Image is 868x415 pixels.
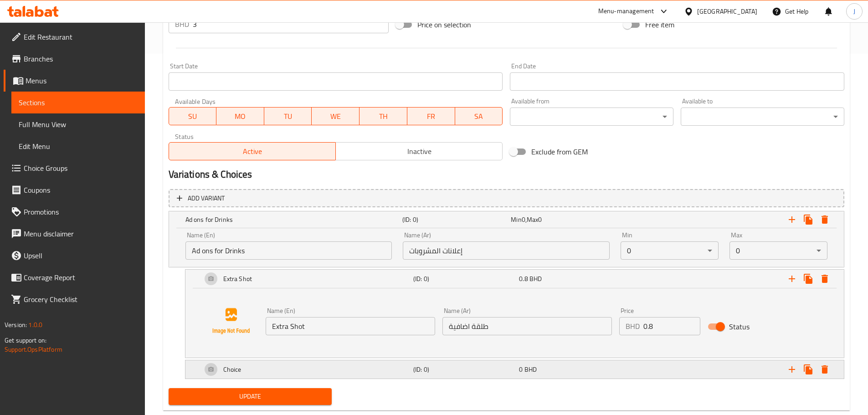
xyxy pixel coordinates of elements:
[4,179,145,201] a: Coupons
[522,214,525,225] span: 0
[169,211,844,228] div: Expand
[335,142,503,160] button: Inactive
[817,211,833,228] button: Delete Ad ons for Drinks
[853,6,855,16] span: J
[169,189,844,208] button: Add variant
[598,6,654,17] div: Menu-management
[519,364,523,375] span: 0
[4,266,145,288] a: Coverage Report
[5,334,46,346] span: Get support on:
[4,245,145,266] a: Upsell
[459,110,499,123] span: SA
[220,110,261,123] span: MO
[5,319,27,331] span: Version:
[19,141,138,152] span: Edit Menu
[413,365,515,374] h5: (ID: 0)
[173,145,332,158] span: Active
[527,214,538,225] span: Max
[4,48,145,70] a: Branches
[24,163,138,174] span: Choice Groups
[24,228,138,239] span: Menu disclaimer
[24,53,138,64] span: Branches
[223,365,241,374] h5: Choice
[173,110,213,123] span: SU
[169,142,336,160] button: Active
[621,241,719,260] div: 0
[4,288,145,310] a: Grocery Checklist
[216,107,264,125] button: MO
[185,241,392,260] input: Enter name En
[510,108,673,126] div: ​
[817,361,833,378] button: Delete Choice
[817,271,833,287] button: Delete Extra Shot
[339,145,499,158] span: Inactive
[800,361,817,378] button: Clone new choice
[19,97,138,108] span: Sections
[11,113,145,135] a: Full Menu View
[360,107,407,125] button: TH
[264,107,312,125] button: TU
[4,223,145,245] a: Menu disclaimer
[626,321,640,332] p: BHD
[784,271,800,287] button: Add new choice
[185,360,844,379] div: Expand
[511,215,616,224] div: ,
[202,292,260,350] img: Ae5nvW7+0k+MAAAAAElFTkSuQmCC
[11,135,145,157] a: Edit Menu
[417,19,471,30] span: Price on selection
[519,273,528,285] span: 0.8
[402,215,507,224] h5: (ID: 0)
[800,211,817,228] button: Clone choice group
[169,107,217,125] button: SU
[645,19,674,30] span: Free item
[729,241,827,260] div: 0
[24,184,138,195] span: Coupons
[511,214,521,225] span: Min
[403,241,610,260] input: Enter name Ar
[185,270,844,288] div: Expand
[531,146,588,157] span: Exclude from GEM
[11,92,145,113] a: Sections
[363,110,404,123] span: TH
[188,193,225,204] span: Add variant
[185,215,399,224] h5: Ad ons for Drinks
[169,168,844,181] h2: Variations & Choices
[4,26,145,48] a: Edit Restaurant
[28,319,42,331] span: 1.0.0
[24,294,138,305] span: Grocery Checklist
[268,110,308,123] span: TU
[411,110,452,123] span: FR
[223,274,252,283] h5: Extra Shot
[315,110,356,123] span: WE
[5,343,62,355] a: Support.OpsPlatform
[524,364,537,375] span: BHD
[4,70,145,92] a: Menus
[312,107,360,125] button: WE
[4,157,145,179] a: Choice Groups
[24,206,138,217] span: Promotions
[266,317,435,335] input: Enter name En
[26,75,138,86] span: Menus
[538,214,542,225] span: 0
[697,6,757,16] div: [GEOGRAPHIC_DATA]
[24,250,138,261] span: Upsell
[413,274,515,283] h5: (ID: 0)
[681,108,844,126] div: ​
[729,321,750,332] span: Status
[455,107,503,125] button: SA
[193,15,389,33] input: Please enter price
[442,317,612,335] input: Enter name Ar
[784,211,800,228] button: Add new choice group
[176,391,325,402] span: Update
[800,271,817,287] button: Clone new choice
[169,388,332,405] button: Update
[784,361,800,378] button: Add new choice
[24,272,138,283] span: Coverage Report
[529,273,542,285] span: BHD
[407,107,455,125] button: FR
[643,317,700,335] input: Please enter price
[4,201,145,223] a: Promotions
[19,119,138,130] span: Full Menu View
[24,31,138,42] span: Edit Restaurant
[175,19,189,30] p: BHD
